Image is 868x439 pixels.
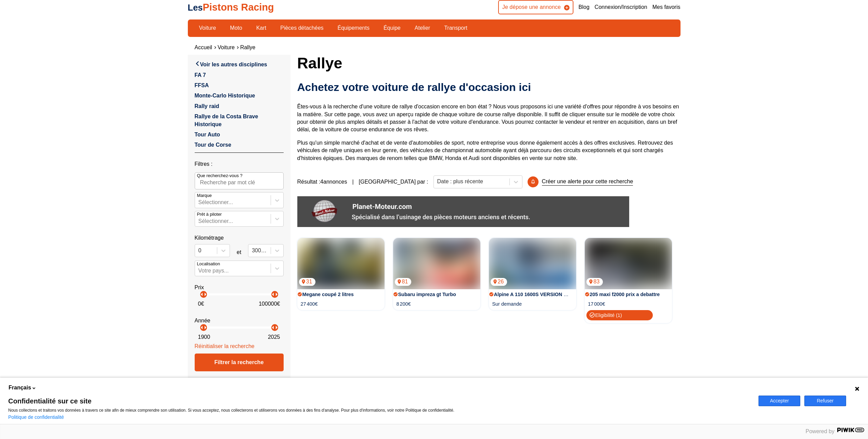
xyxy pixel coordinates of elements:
[489,238,576,289] a: Alpine A 110 1600S VERSION MAROC BRIANTI 197026
[197,192,212,199] p: Marque
[492,301,522,307] p: Sur demande
[195,72,206,78] a: FA 7
[8,414,64,420] a: Politique de confidentialité
[195,343,255,349] a: Réinitialiser la recherche
[195,60,267,68] a: Voir les autres disciplines
[359,178,428,186] p: [GEOGRAPHIC_DATA] par :
[8,408,750,413] p: Nous collectons et traitons vos données à travers ce site afin de mieux comprendre son utilisatio...
[652,3,681,11] a: Mes favoris
[272,323,281,332] p: arrow_right
[595,3,647,11] a: Connexion/Inscription
[579,3,590,11] a: Blog
[188,2,274,13] a: LesPistons Racing
[299,278,316,285] p: 31
[195,93,255,98] a: Monte-Carlo Historique
[590,292,660,297] a: 205 maxi f2000 prix a debattre
[585,238,672,289] a: 205 maxi f2000 prix a debattre 83
[237,249,241,256] p: et
[198,300,204,308] p: 0 €
[297,55,681,71] h1: Rallye
[195,142,231,148] a: Tour de Corse
[269,290,277,298] p: arrow_left
[252,22,271,34] a: Kart
[302,292,354,297] a: Megane coupé 2 litres
[494,292,637,297] a: Alpine A 110 1600S VERSION MAROC [PERSON_NAME] 1970
[440,22,472,34] a: Transport
[297,238,385,289] a: Megane coupé 2 litres 31
[197,173,243,179] p: Que recherchez-vous ?
[198,290,206,298] p: arrow_left
[240,44,255,50] a: Rallye
[198,333,210,341] p: 1900
[393,238,480,289] a: Subaru impreza gt Turbo 81
[269,323,277,332] p: arrow_left
[297,103,681,134] p: Êtes-vous à la recherche d'une voiture de rallye d'occasion encore en bon état ? Nous vous propos...
[489,238,576,289] img: Alpine A 110 1600S VERSION MAROC BRIANTI 1970
[395,278,412,285] p: 81
[804,396,846,406] button: Refuser
[379,22,405,34] a: Équipe
[197,261,220,267] p: Localisation
[586,278,603,285] p: 83
[198,218,200,224] input: Prêt à piloterSélectionner...
[352,178,353,186] span: |
[759,396,800,406] button: Accepter
[393,238,480,289] img: Subaru impreza gt Turbo
[398,292,456,297] a: Subaru impreza gt Turbo
[218,44,235,50] a: Voiture
[195,172,284,189] input: Que recherchez-vous ?
[195,234,284,242] p: Kilométrage
[195,284,284,291] p: Prix
[195,132,220,137] a: Tour Auto
[195,317,284,324] p: Année
[8,398,750,404] span: Confidentialité sur ce site
[195,82,209,88] a: FFSA
[198,268,200,274] input: Votre pays...
[588,301,605,307] p: 17 000€
[195,114,258,127] a: Rallye de la Costa Brave Historique
[491,278,507,285] p: 26
[195,22,221,34] a: Voiture
[268,333,280,341] p: 2025
[197,211,222,217] p: Prêt à piloter
[397,301,411,307] p: 8 200€
[589,312,595,318] span: check_circle
[542,178,633,186] p: Créer une alerte pour cette recherche
[195,44,212,50] a: Accueil
[198,248,200,254] input: 0
[252,248,253,254] input: 300000
[297,178,347,186] span: Résultat : 4 annonces
[201,323,209,332] p: arrow_right
[188,3,203,12] span: Les
[195,160,284,168] p: Filtres :
[297,139,681,162] p: Plus qu'un simple marché d'achat et de vente d'automobiles de sport, notre entreprise vous donne ...
[195,103,219,109] a: Rally raid
[198,199,200,205] input: MarqueSélectionner...
[301,301,318,307] p: 27 400€
[297,80,681,94] h2: Achetez votre voiture de rallye d'occasion ici
[9,384,31,391] span: Français
[259,300,280,308] p: 100000 €
[806,428,835,434] span: Powered by
[198,323,206,332] p: arrow_left
[333,22,374,34] a: Équipements
[276,22,328,34] a: Pièces détachées
[201,290,209,298] p: arrow_right
[297,238,385,289] img: Megane coupé 2 litres
[586,310,653,320] p: Eligibilité ( 1 )
[195,354,284,371] div: Filtrer la recherche
[225,22,247,34] a: Moto
[585,238,672,289] img: 205 maxi f2000 prix a debattre
[410,22,435,34] a: Atelier
[272,290,281,298] p: arrow_right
